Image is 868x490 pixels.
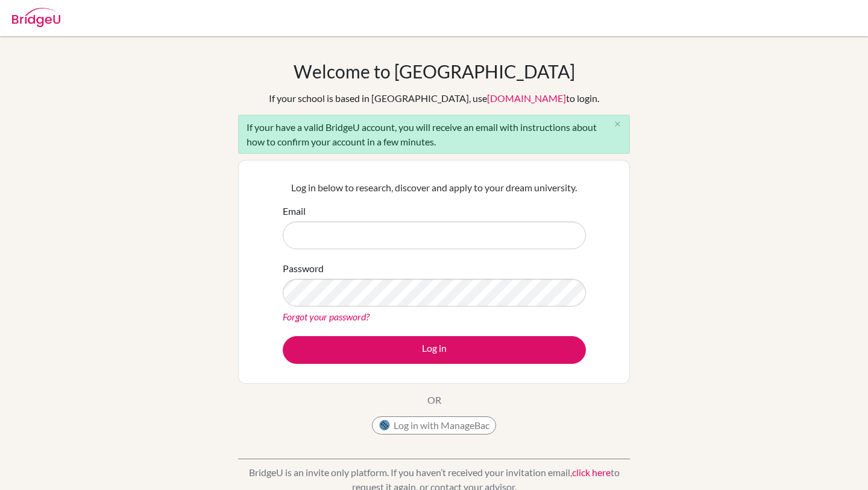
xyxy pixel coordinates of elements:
i: close [613,119,622,129]
a: [DOMAIN_NAME] [487,92,566,104]
button: Log in [283,336,586,364]
a: click here [572,466,611,478]
div: If your have a valid BridgeU account, you will receive an email with instructions about how to co... [238,115,630,154]
label: Password [283,261,324,276]
h1: Welcome to [GEOGRAPHIC_DATA] [294,60,575,82]
img: Bridge-U [12,8,60,27]
div: If your school is based in [GEOGRAPHIC_DATA], use to login. [269,91,599,106]
label: Email [283,204,306,218]
a: Forgot your password? [283,311,370,322]
p: OR [427,393,441,407]
button: Close [605,115,629,133]
button: Log in with ManageBac [372,416,496,434]
p: Log in below to research, discover and apply to your dream university. [283,180,586,195]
